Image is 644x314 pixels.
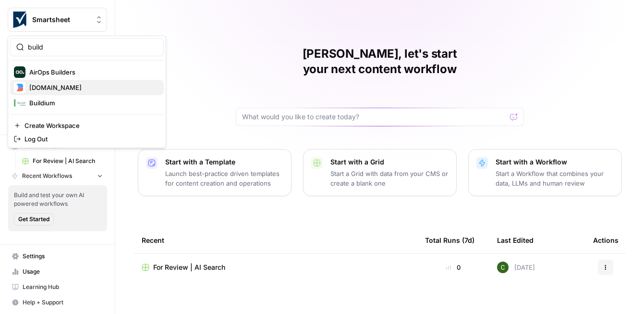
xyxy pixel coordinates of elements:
[10,119,164,132] a: Create Workspace
[138,149,292,196] button: Start with a TemplateLaunch best-practice driven templates for content creation and operations
[8,8,107,32] button: Workspace: Smartsheet
[593,227,619,253] div: Actions
[8,169,107,183] button: Recent Workflows
[497,262,509,273] img: 14qrvic887bnlg6dzgoj39zarp80
[29,67,156,77] span: AirOps Builders
[425,227,474,253] div: Total Runs (7d)
[29,98,156,108] span: Buildium
[425,263,482,272] div: 0
[23,283,103,291] span: Learning Hub
[330,157,449,167] p: Start with a Grid
[14,82,25,93] img: Builder.io Logo
[236,46,524,77] h1: [PERSON_NAME], let's start your next content workflow
[23,267,103,276] span: Usage
[23,298,103,307] span: Help + Support
[14,213,54,226] button: Get Started
[165,169,283,188] p: Launch best-practice driven templates for content creation and operations
[23,252,103,261] span: Settings
[32,15,90,25] span: Smartsheet
[18,153,107,169] a: For Review | AI Search
[14,66,25,78] img: AirOps Builders Logo
[497,227,534,253] div: Last Edited
[497,262,535,273] div: [DATE]
[330,169,449,188] p: Start a Grid with data from your CMS or create a blank one
[24,134,156,144] span: Log Out
[142,227,410,253] div: Recent
[14,191,101,208] span: Build and test your own AI powered workflows
[14,97,25,109] img: Buildium Logo
[29,83,156,92] span: [DOMAIN_NAME]
[22,172,72,180] span: Recent Workflows
[303,149,457,196] button: Start with a GridStart a Grid with data from your CMS or create a blank one
[24,121,156,130] span: Create Workspace
[11,11,28,28] img: Smartsheet Logo
[28,42,158,52] input: Search Workspaces
[142,263,410,272] a: For Review | AI Search
[8,36,166,148] div: Workspace: Smartsheet
[496,157,614,167] p: Start with a Workflow
[8,295,107,310] button: Help + Support
[242,112,506,122] input: What would you like to create today?
[33,157,103,165] span: For Review | AI Search
[8,264,107,279] a: Usage
[165,157,283,167] p: Start with a Template
[8,249,107,264] a: Settings
[153,263,225,272] span: For Review | AI Search
[8,279,107,295] a: Learning Hub
[18,215,49,224] span: Get Started
[468,149,622,196] button: Start with a WorkflowStart a Workflow that combines your data, LLMs and human review
[10,132,164,146] a: Log Out
[496,169,614,188] p: Start a Workflow that combines your data, LLMs and human review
